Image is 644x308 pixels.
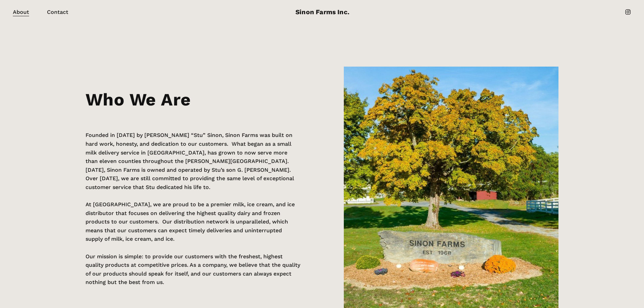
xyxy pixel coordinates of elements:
a: About [13,7,29,17]
a: Contact [47,7,68,17]
h2: Who We Are [86,90,301,109]
a: Sinon Farms Inc. [295,8,350,16]
p: Founded in [DATE] by [PERSON_NAME] “Stu” Sinon, Sinon Farms was built on hard work, honesty, and ... [86,131,301,304]
a: instagram-unauth [625,9,631,15]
